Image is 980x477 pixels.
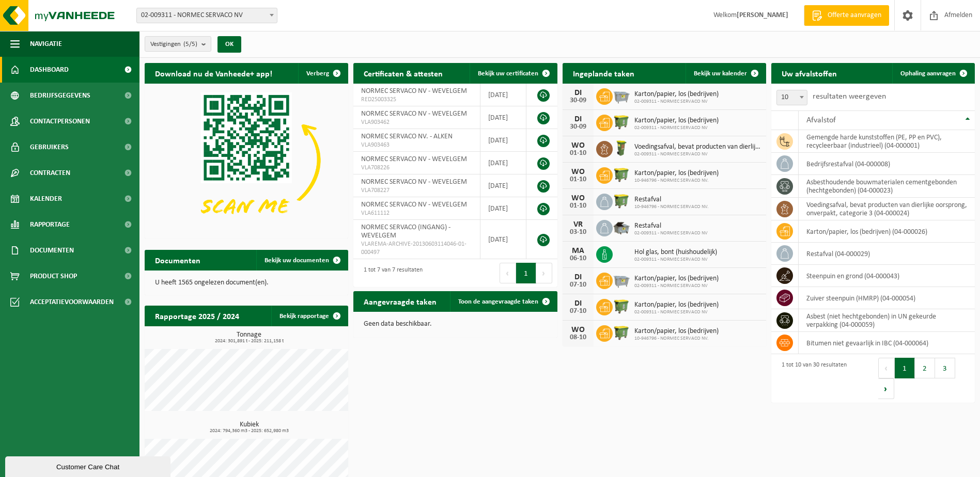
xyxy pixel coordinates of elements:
button: 2 [915,358,935,378]
span: Vestigingen [150,37,197,52]
button: Next [878,378,894,399]
div: VR [568,220,588,229]
span: 2024: 794,360 m3 - 2025: 652,980 m3 [150,428,348,434]
span: Contracten [30,160,70,186]
a: Ophaling aanvragen [892,63,974,84]
h2: Download nu de Vanheede+ app! [145,63,283,83]
span: VLAREMA-ARCHIVE-20130603114046-01-000497 [361,240,472,257]
td: [DATE] [480,174,527,197]
div: 1 tot 10 van 30 resultaten [776,357,847,400]
span: 10-946796 - NORMEC SERVACO NV. [634,204,709,210]
td: asbest (niet hechtgebonden) in UN gekeurde verpakking (04-000059) [799,309,975,332]
count: (5/5) [183,41,197,47]
h2: Uw afvalstoffen [771,63,847,83]
h2: Documenten [145,250,211,270]
span: Verberg [306,70,329,77]
h3: Tonnage [150,331,348,344]
img: Download de VHEPlus App [145,84,348,236]
span: Hol glas, bont (huishoudelijk) [634,248,717,257]
span: NORMEC SERVACO NV - WEVELGEM [361,110,467,118]
img: WB-2500-GAL-GY-01 [613,87,630,104]
div: DI [568,299,588,308]
span: Karton/papier, los (bedrijven) [634,169,719,178]
div: DI [568,115,588,123]
span: Documenten [30,237,74,263]
span: 10 [776,90,807,105]
td: [DATE] [480,220,527,259]
span: 10-946796 - NORMEC SERVACO NV. [634,178,719,184]
span: Bekijk uw kalender [694,70,747,77]
span: Gebruikers [30,134,69,160]
div: 01-10 [568,150,588,157]
span: Bedrijfsgegevens [30,83,90,108]
h3: Kubiek [150,421,348,434]
span: Kalender [30,186,62,212]
span: Navigatie [30,31,62,57]
span: NORMEC SERVACO NV - WEVELGEM [361,155,467,163]
td: gemengde harde kunststoffen (PE, PP en PVC), recycleerbaar (industrieel) (04-000001) [799,130,975,153]
a: Offerte aanvragen [804,5,889,26]
button: Next [536,263,552,283]
td: zuiver steenpuin (HMRP) (04-000054) [799,287,975,309]
span: Karton/papier, los (bedrijven) [634,327,719,336]
span: Bekijk uw certificaten [478,70,538,77]
span: Offerte aanvragen [825,10,884,21]
td: [DATE] [480,129,527,152]
div: 07-10 [568,281,588,289]
span: 2024: 301,891 t - 2025: 211,158 t [150,339,348,344]
td: bedrijfsrestafval (04-000008) [799,153,975,175]
h2: Aangevraagde taken [353,291,447,311]
div: 03-10 [568,229,588,236]
a: Bekijk uw certificaten [470,63,556,84]
div: 30-09 [568,123,588,131]
span: Restafval [634,222,708,230]
button: 1 [895,358,915,378]
label: resultaten weergeven [813,92,886,101]
td: [DATE] [480,152,527,174]
span: VLA903463 [361,141,472,149]
button: 3 [935,358,955,378]
button: Vestigingen(5/5) [145,36,211,52]
span: VLA708227 [361,186,472,195]
span: 10-946796 - NORMEC SERVACO NV. [634,336,719,342]
div: 07-10 [568,308,588,315]
td: [DATE] [480,197,527,220]
td: restafval (04-000029) [799,243,975,265]
span: 02-009311 - NORMEC SERVACO NV [634,257,717,263]
span: 02-009311 - NORMEC SERVACO NV [136,8,277,23]
div: WO [568,168,588,176]
span: 02-009311 - NORMEC SERVACO NV [634,125,719,131]
strong: [PERSON_NAME] [737,11,788,19]
td: voedingsafval, bevat producten van dierlijke oorsprong, onverpakt, categorie 3 (04-000024) [799,198,975,220]
span: Karton/papier, los (bedrijven) [634,301,719,309]
div: 01-10 [568,202,588,210]
iframe: chat widget [5,454,173,477]
span: 02-009311 - NORMEC SERVACO NV [634,230,708,236]
a: Bekijk rapportage [271,306,347,326]
span: NORMEC SERVACO NV. - ALKEN [361,133,453,140]
span: Restafval [634,196,709,204]
div: DI [568,273,588,281]
h2: Rapportage 2025 / 2024 [145,306,250,326]
span: VLA903462 [361,118,472,126]
img: WB-1100-HPE-GN-50 [613,166,630,183]
button: 1 [516,263,536,283]
div: MA [568,247,588,255]
div: DI [568,89,588,97]
span: VLA611112 [361,209,472,217]
button: OK [217,36,241,53]
div: 06-10 [568,255,588,262]
img: WB-1100-HPE-GN-50 [613,297,630,315]
span: NORMEC SERVACO NV - WEVELGEM [361,201,467,209]
div: 01-10 [568,176,588,183]
td: bitumen niet gevaarlijk in IBC (04-000064) [799,332,975,354]
td: steenpuin en grond (04-000043) [799,265,975,287]
td: [DATE] [480,84,527,106]
img: WB-5000-GAL-GY-01 [613,218,630,236]
div: WO [568,194,588,202]
span: RED25003325 [361,96,472,104]
span: Bekijk uw documenten [265,257,329,264]
div: 1 tot 7 van 7 resultaten [359,262,423,284]
span: Dashboard [30,57,69,83]
span: Contactpersonen [30,108,90,134]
